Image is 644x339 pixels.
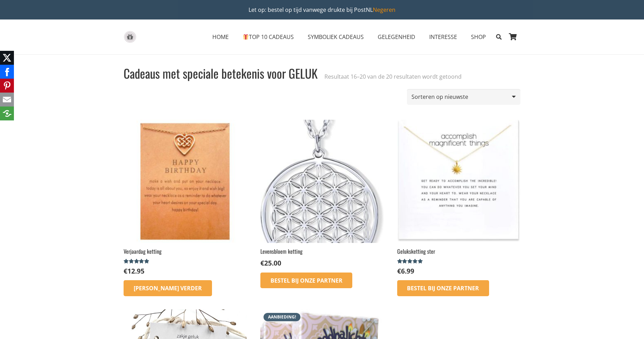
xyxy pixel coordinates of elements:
[260,247,384,255] h2: Levensbloem ketting
[124,31,136,43] a: gift-box-icon-grey-inspirerendwinkelen
[124,120,247,276] a: Verjaardag kettingGewaardeerd 5.00 uit 5 €12.95
[124,120,247,243] img: Verjaardag ketting
[264,313,300,321] span: Aanbieding!
[397,266,401,276] span: €
[464,28,493,46] a: SHOPSHOP Menu
[260,258,264,268] span: €
[493,28,505,46] a: Zoeken
[212,33,229,41] span: HOME
[243,33,294,41] span: TOP 10 CADEAUS
[124,259,150,264] span: Gewaardeerd uit 5
[324,72,462,81] p: Resultaat 16–20 van de 20 resultaten wordt getoond
[124,65,317,81] h1: Cadeaus met speciale betekenis voor GELUK
[124,259,150,264] div: Gewaardeerd 5.00 uit 5
[124,280,212,296] a: Lees meer over “Verjaardag ketting”
[260,273,353,289] a: Bestel bij onze Partner
[205,28,236,46] a: HOMEHOME Menu
[236,28,301,46] a: 🎁TOP 10 CADEAUS🎁 TOP 10 CADEAUS Menu
[397,120,520,276] a: Geluksketting sterGewaardeerd 5.00 uit 5 €6.99
[124,266,144,276] bdi: 12.95
[397,259,424,264] div: Gewaardeerd 5.00 uit 5
[260,120,384,268] a: Levensbloem ketting €25.00
[260,120,384,243] img: Levensbloem ketting symbolisch cadeau Flower of life hanger kopen zilver ingspire
[397,120,520,243] img: cadeau vriendschap geluk kerstmis cadeaus met betekenis ketting op wenskaartje kopen
[397,280,489,296] a: Bestel bij onze Partner
[397,266,414,276] bdi: 6.99
[378,33,415,41] span: GELEGENHEID
[124,247,247,255] h2: Verjaardag ketting
[301,28,371,46] a: SYMBOLIEK CADEAUSSYMBOLIEK CADEAUS Menu
[407,89,520,105] select: Winkelbestelling
[308,33,364,41] span: SYMBOLIEK CADEAUS
[505,19,520,54] a: Winkelwagen
[371,28,422,46] a: GELEGENHEIDGELEGENHEID Menu
[429,33,457,41] span: INTERESSE
[397,259,424,264] span: Gewaardeerd uit 5
[124,266,127,276] span: €
[243,34,249,40] img: 🎁
[471,33,486,41] span: SHOP
[373,6,395,14] a: Negeren
[397,247,520,255] h2: Geluksketting ster
[422,28,464,46] a: INTERESSEINTERESSE Menu
[260,258,281,268] bdi: 25.00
